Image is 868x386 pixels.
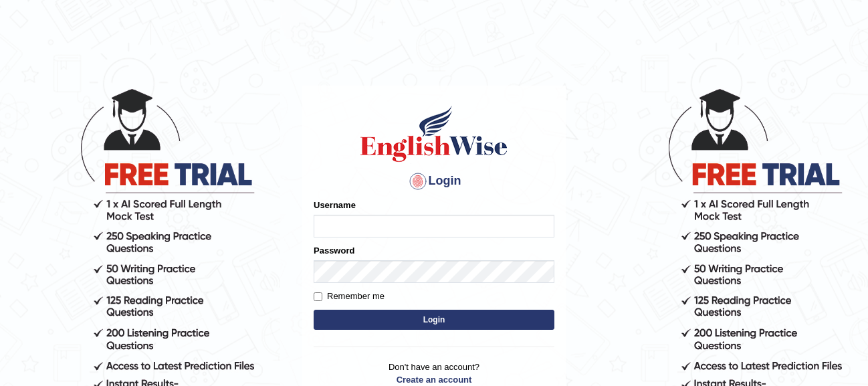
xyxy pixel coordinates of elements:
[314,292,322,301] input: Remember me
[358,104,510,164] img: Logo of English Wise sign in for intelligent practice with AI
[314,373,554,386] a: Create an account
[314,244,354,257] label: Password
[314,171,554,192] h4: Login
[314,290,385,303] label: Remember me
[314,199,356,211] label: Username
[314,310,554,330] button: Login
